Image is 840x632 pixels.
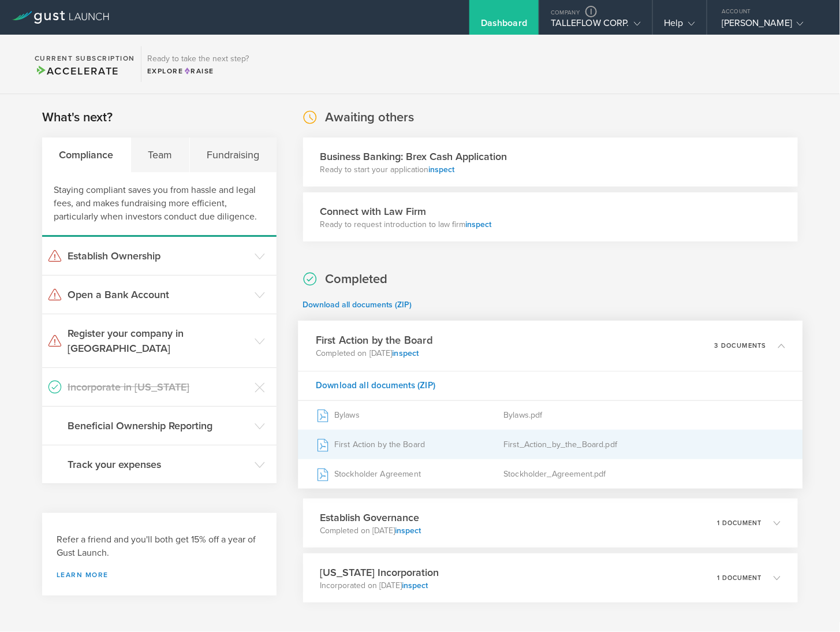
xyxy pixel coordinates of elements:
[551,17,641,35] div: TALLEFLOW CORP.
[68,326,249,356] h3: Register your company in [GEOGRAPHIC_DATA]
[316,401,503,430] div: Bylaws
[316,460,503,489] div: Stockholder Agreement
[717,520,762,526] p: 1 document
[503,460,785,489] div: Stockholder_Agreement.pdf
[320,525,421,537] p: Completed on [DATE]
[316,348,432,359] p: Completed on [DATE]
[68,287,249,302] h3: Open a Bank Account
[481,17,527,35] div: Dashboard
[316,332,432,348] h3: First Action by the Board
[298,371,802,400] div: Download all documents (ZIP)
[503,430,785,459] div: First_Action_by_the_Board.pdf
[42,109,113,126] h2: What's next?
[320,204,492,219] h3: Connect with Law Firm
[184,67,214,75] span: Raise
[57,571,262,578] a: Learn more
[141,46,255,82] div: Ready to take the next step?ExploreRaise
[392,348,419,358] a: inspect
[35,65,119,77] span: Accelerate
[68,248,249,263] h3: Establish Ownership
[664,17,695,35] div: Help
[320,219,492,231] p: Ready to request introduction to law firm
[320,580,439,592] p: Incorporated on [DATE]
[42,137,131,172] div: Compliance
[68,380,249,395] h3: Incorporate in [US_STATE]
[395,526,421,536] a: inspect
[402,581,428,590] a: inspect
[131,137,190,172] div: Team
[190,137,277,172] div: Fundraising
[147,66,249,76] div: Explore
[715,343,767,349] p: 3 documents
[326,271,388,288] h2: Completed
[722,17,820,35] div: [PERSON_NAME]
[782,577,840,632] iframe: Chat Widget
[316,430,503,459] div: First Action by the Board
[35,55,135,62] h2: Current Subscription
[320,565,439,580] h3: [US_STATE] Incorporation
[320,510,421,525] h3: Establish Governance
[57,533,262,560] h3: Refer a friend and you'll both get 15% off a year of Gust Launch.
[68,457,249,472] h3: Track your expenses
[320,149,507,164] h3: Business Banking: Brex Cash Application
[429,165,455,174] a: inspect
[326,109,415,126] h2: Awaiting others
[68,418,249,433] h3: Beneficial Ownership Reporting
[466,220,492,229] a: inspect
[303,300,412,310] a: Download all documents (ZIP)
[42,172,277,237] div: Staying compliant saves you from hassle and legal fees, and makes fundraising more efficient, par...
[147,55,249,63] h3: Ready to take the next step?
[503,401,785,430] div: Bylaws.pdf
[320,164,507,176] p: Ready to start your application
[717,575,762,581] p: 1 document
